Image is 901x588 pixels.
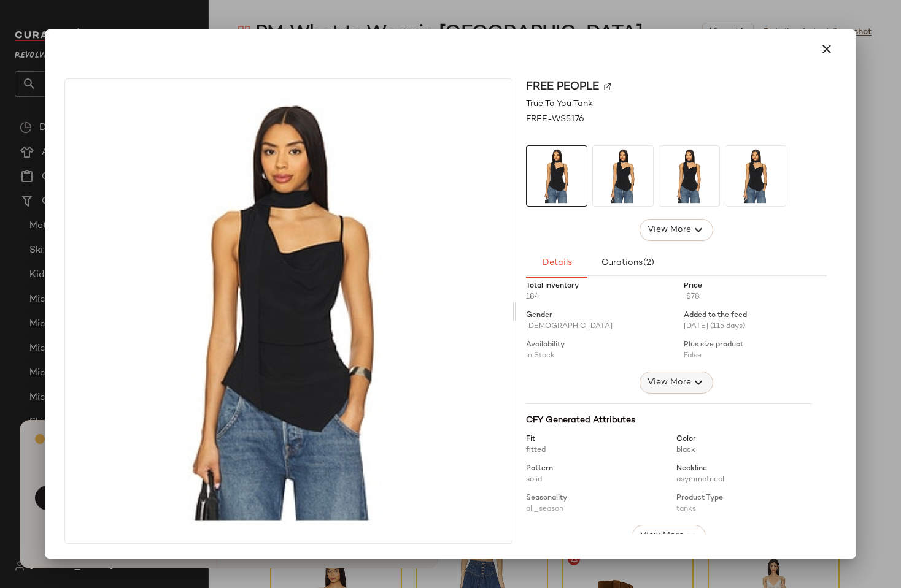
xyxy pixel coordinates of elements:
img: FREE-WS5176_V1.jpg [65,79,512,543]
span: Free People [526,78,599,95]
span: View More [640,529,684,543]
img: FREE-WS5176_V1.jpg [527,146,587,206]
button: View More [640,372,713,394]
span: View More [647,375,691,390]
img: FREE-WS5176_V1.jpg [725,146,786,206]
img: FREE-WS5176_V1.jpg [593,146,653,206]
button: View More [632,525,706,547]
span: FREE-WS5176 [526,113,584,126]
span: (2) [643,258,654,268]
span: Curations [600,258,654,268]
span: View More [647,223,691,237]
span: True To You Tank [526,97,593,110]
img: FREE-WS5176_V1.jpg [659,146,719,206]
button: View More [640,219,713,241]
img: svg%3e [604,83,611,91]
div: CFY Generated Attributes [526,414,811,427]
span: Details [542,258,572,268]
